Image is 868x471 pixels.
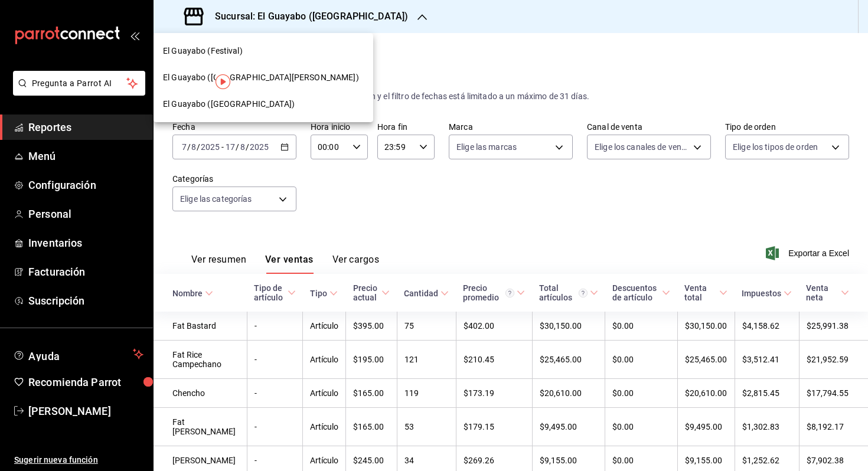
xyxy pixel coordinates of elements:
[154,38,373,64] div: El Guayabo (Festival)
[163,71,359,84] span: El Guayabo ([GEOGRAPHIC_DATA][PERSON_NAME])
[163,45,243,57] span: El Guayabo (Festival)
[163,98,295,110] span: El Guayabo ([GEOGRAPHIC_DATA])
[216,74,230,89] img: Tooltip marker
[154,64,373,91] div: El Guayabo ([GEOGRAPHIC_DATA][PERSON_NAME])
[154,91,373,117] div: El Guayabo ([GEOGRAPHIC_DATA])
